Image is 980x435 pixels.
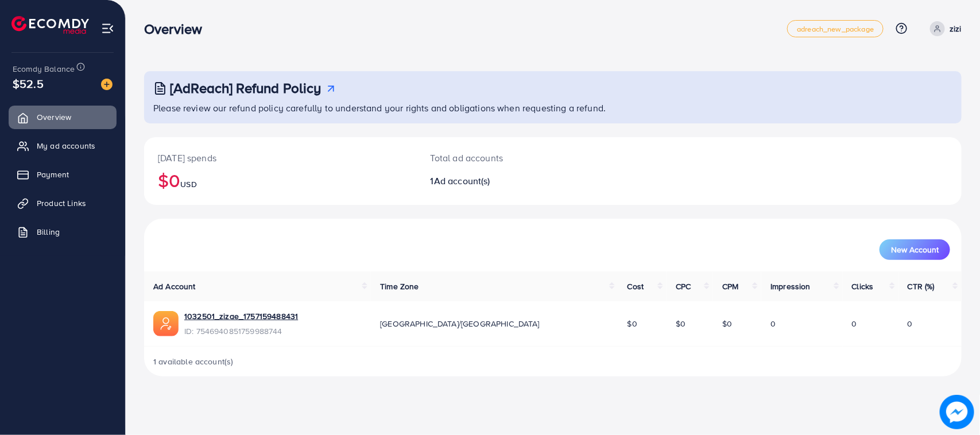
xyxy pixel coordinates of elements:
[9,192,117,215] a: Product Links
[676,318,685,329] span: $0
[11,16,89,34] img: logo
[153,101,955,115] p: Please review our refund policy carefully to understand your rights and obligations when requesti...
[770,318,776,329] span: 0
[184,310,298,322] a: 1032501_zizae_1757159488431
[158,169,403,191] h2: $0
[13,63,75,75] span: Ecomdy Balance
[380,281,419,292] span: Time Zone
[184,325,298,337] span: ID: 7546940851759988744
[627,318,637,329] span: $0
[180,178,196,190] span: USD
[170,80,321,96] h3: [AdReach] Refund Policy
[158,151,403,165] p: [DATE] spends
[722,281,738,292] span: CPM
[891,246,939,254] span: New Account
[153,356,234,367] span: 1 available account(s)
[908,281,935,292] span: CTR (%)
[9,163,117,186] a: Payment
[37,111,71,123] span: Overview
[627,281,644,292] span: Cost
[852,318,857,329] span: 0
[676,281,691,292] span: CPC
[908,318,913,329] span: 0
[37,140,95,152] span: My ad accounts
[37,169,69,180] span: Payment
[37,197,86,209] span: Product Links
[101,79,113,90] img: image
[852,281,874,292] span: Clicks
[787,20,884,37] a: adreach_new_package
[153,281,196,292] span: Ad Account
[153,311,179,336] img: ic-ads-acc.e4c84228.svg
[37,226,60,238] span: Billing
[770,281,811,292] span: Impression
[880,239,950,260] button: New Account
[431,176,607,187] h2: 1
[9,220,117,243] a: Billing
[101,22,114,35] img: menu
[380,318,540,329] span: [GEOGRAPHIC_DATA]/[GEOGRAPHIC_DATA]
[722,318,732,329] span: $0
[431,151,607,165] p: Total ad accounts
[434,174,490,187] span: Ad account(s)
[144,21,211,37] h3: Overview
[797,25,874,33] span: adreach_new_package
[9,106,117,129] a: Overview
[950,22,962,36] p: zizi
[13,75,44,92] span: $52.5
[925,21,962,36] a: zizi
[940,395,974,429] img: image
[9,134,117,157] a: My ad accounts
